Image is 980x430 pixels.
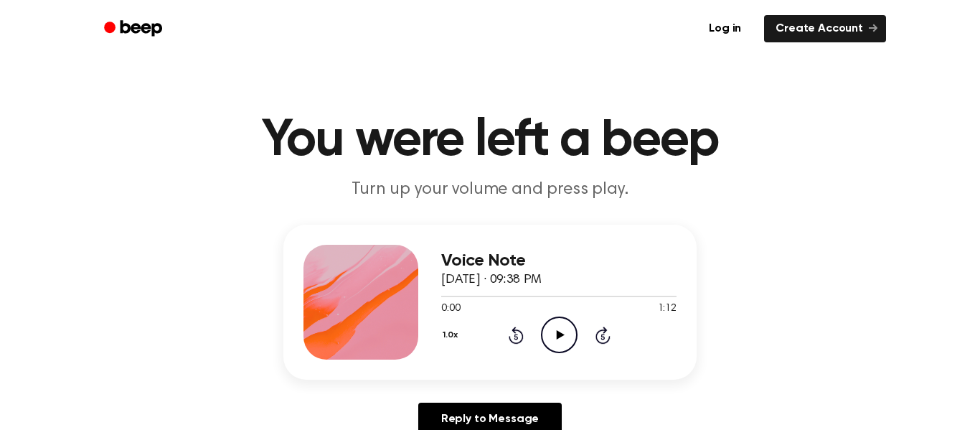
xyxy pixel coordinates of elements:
button: 1.0x [441,323,463,347]
span: 1:12 [658,302,677,317]
h3: Voice Note [441,251,677,271]
a: Log in [694,12,755,45]
span: [DATE] · 09:38 PM [441,274,542,286]
p: Turn up your volume and press play. [215,178,765,202]
h1: You were left a beep [123,115,857,167]
a: Create Account [764,15,886,42]
a: Beep [94,15,175,43]
span: 0:00 [441,302,460,317]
